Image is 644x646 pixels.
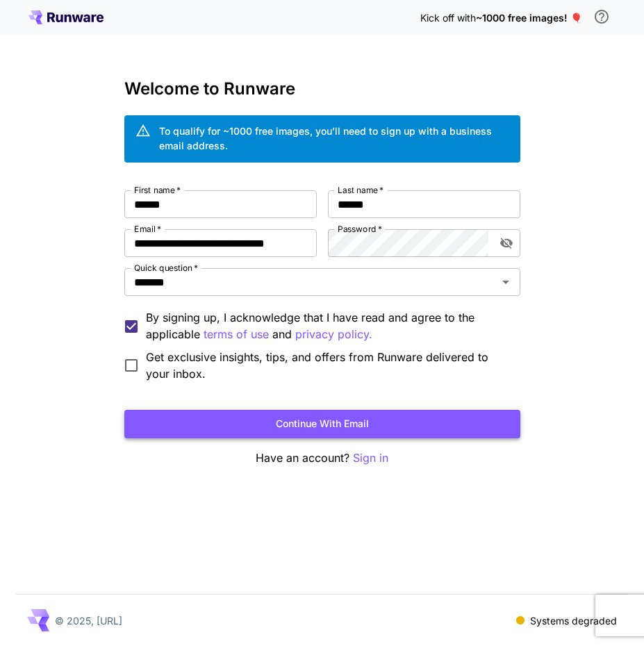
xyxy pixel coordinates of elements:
[55,613,122,628] p: © 2025, [URL]
[124,79,520,99] h3: Welcome to Runware
[159,124,509,153] div: To qualify for ~1000 free images, you’ll need to sign up with a business email address.
[124,410,520,438] button: Continue with email
[146,349,509,382] span: Get exclusive insights, tips, and offers from Runware delivered to your inbox.
[338,223,382,235] label: Password
[496,272,515,292] button: Open
[146,309,509,343] p: By signing up, I acknowledge that I have read and agree to the applicable and
[476,12,582,24] span: ~1000 free images! 🎈
[295,326,372,343] p: privacy policy.
[530,613,617,628] p: Systems degraded
[124,449,520,467] p: Have an account?
[353,449,388,467] button: Sign in
[134,223,161,235] label: Email
[204,326,269,343] button: By signing up, I acknowledge that I have read and agree to the applicable and privacy policy.
[420,12,476,24] span: Kick off with
[134,262,198,274] label: Quick question
[134,184,181,196] label: First name
[338,184,383,196] label: Last name
[588,3,616,31] button: In order to qualify for free credit, you need to sign up with a business email address and click ...
[494,231,519,256] button: toggle password visibility
[295,326,372,343] button: By signing up, I acknowledge that I have read and agree to the applicable terms of use and
[204,326,269,343] p: terms of use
